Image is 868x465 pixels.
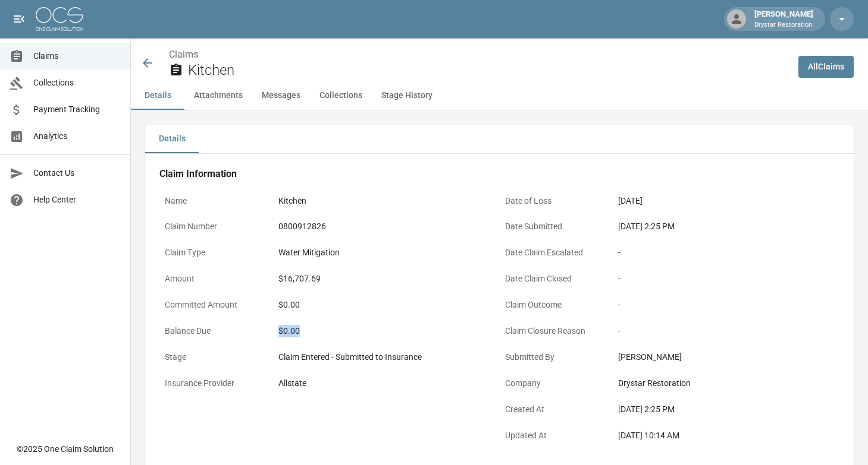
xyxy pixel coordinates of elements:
button: Stage History [372,81,442,110]
button: Attachments [184,81,252,110]
span: Collections [33,77,121,89]
p: Company [500,372,613,395]
button: Collections [310,81,372,110]
button: open drawer [7,7,31,31]
div: Drystar Restoration [618,377,834,390]
div: [DATE] 2:25 PM [618,220,834,233]
div: - [618,325,834,337]
p: Submitted By [500,346,613,369]
div: [DATE] 10:14 AM [618,429,834,442]
p: Stage [159,346,273,369]
nav: breadcrumb [169,48,789,62]
button: Messages [252,81,310,110]
p: Date Submitted [500,215,613,238]
p: Date Claim Closed [500,267,613,290]
div: [DATE] 2:25 PM [618,403,834,416]
h4: Claim Information [159,168,839,180]
p: Balance Due [159,320,273,343]
div: Claim Entered - Submitted to Insurance [278,351,494,363]
p: Date of Loss [500,189,613,213]
p: Insurance Provider [159,372,273,395]
p: Drystar Restoration [754,20,813,30]
button: Details [145,125,199,153]
p: Claim Number [159,215,273,238]
p: Name [159,189,273,213]
div: © 2025 One Claim Solution [17,443,114,455]
p: Date Claim Escalated [500,241,613,264]
span: Claims [33,50,121,62]
span: Payment Tracking [33,103,121,116]
div: - [618,273,834,285]
div: Water Mitigation [278,246,494,259]
button: Details [131,81,184,110]
p: Claim Type [159,241,273,264]
h2: Kitchen [188,62,789,79]
div: - [618,299,834,311]
div: $0.00 [278,325,494,337]
div: [DATE] [618,195,834,207]
a: AllClaims [798,56,854,78]
span: Help Center [33,194,121,206]
p: Claim Outcome [500,293,613,317]
p: Committed Amount [159,293,273,317]
div: details tabs [145,125,854,153]
div: $0.00 [278,299,494,311]
p: Created At [500,398,613,421]
div: [PERSON_NAME] [618,351,834,363]
div: 0800912826 [278,220,494,233]
div: [PERSON_NAME] [750,8,818,30]
div: $16,707.69 [278,273,494,285]
span: Contact Us [33,167,121,179]
span: Analytics [33,130,121,143]
p: Updated At [500,424,613,447]
div: - [618,246,834,259]
img: ocs-logo-white-transparent.png [36,7,83,31]
div: Allstate [278,377,494,390]
a: Claims [169,49,198,60]
div: anchor tabs [131,81,868,110]
p: Amount [159,267,273,290]
p: Claim Closure Reason [500,320,613,343]
div: Kitchen [278,195,494,207]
